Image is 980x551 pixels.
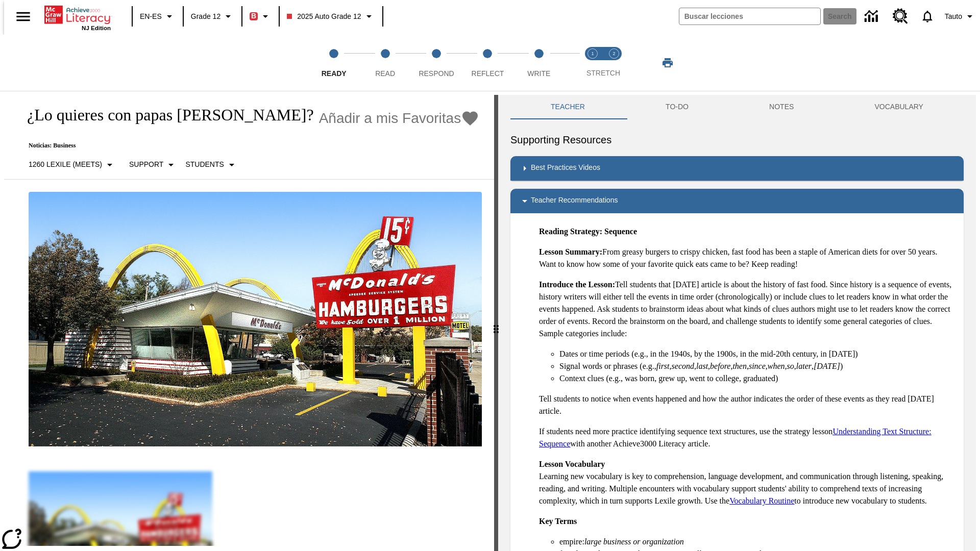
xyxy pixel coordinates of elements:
[578,35,607,91] button: Stretch Read step 1 of 2
[322,69,347,78] span: Ready
[539,393,955,417] p: Tell students to notice when events happened and how the author indicates the order of these even...
[498,95,976,551] div: activity
[672,362,694,370] em: second
[586,69,620,77] span: STRETCH
[604,227,637,236] strong: Sequence
[375,69,395,78] span: Read
[181,156,241,174] button: Seleccionar estudiante
[191,11,220,22] span: Grade 12
[140,11,162,22] span: EN-ES
[539,517,577,525] strong: Key Terms
[814,362,840,370] em: [DATE]
[510,132,964,148] h6: Supporting Resources
[559,372,955,385] li: Context clues (e.g., was born, grew up, went to college, graduated)
[651,54,684,72] button: Imprimir
[559,348,955,360] li: Dates or time periods (e.g., in the 1940s, by the 1900s, in the mid-20th century, in [DATE])
[527,69,550,78] span: Write
[531,195,618,207] p: Teacher Recommendations
[29,192,482,447] img: One of the first McDonald's stores, with the iconic red sign and golden arches.
[304,35,363,91] button: Ready step 1 of 5
[4,95,494,546] div: reading
[494,95,498,551] div: Pulsa la tecla de intro o la barra espaciadora y luego presiona las flechas de derecha e izquierd...
[136,7,180,26] button: Language: EN-ES, Selecciona un idioma
[44,4,111,31] div: Portada
[710,362,730,370] em: before
[539,280,615,289] strong: Introduce the Lesson:
[696,362,708,370] em: last
[539,425,955,450] p: If students need more practice identifying sequence text structures, use the strategy lesson with...
[539,227,602,236] strong: Reading Strategy:
[125,156,181,174] button: Tipo de apoyo, Support
[612,51,615,56] text: 2
[559,536,955,548] li: empire:
[679,8,820,24] input: search field
[29,159,102,170] p: 1260 Lexile (Meets)
[16,142,479,149] p: Noticias: Business
[509,35,569,91] button: Write step 5 of 5
[246,7,276,26] button: Boost El color de la clase es rojo. Cambiar el color de la clase.
[729,496,794,505] a: Vocabulary Routine
[539,458,955,507] p: Learning new vocabulary is key to comprehension, language development, and communication through ...
[407,35,466,91] button: Respond step 3 of 5
[539,246,955,270] p: From greasy burgers to crispy chicken, fast food has been a staple of American diets for over 50 ...
[729,95,834,119] button: NOTES
[283,7,379,26] button: Class: 2025 Auto Grade 12, Selecciona una clase
[24,156,120,174] button: Seleccione Lexile, 1260 Lexile (Meets)
[472,69,504,78] span: Reflect
[458,35,517,91] button: Reflect step 4 of 5
[656,362,670,370] em: first
[941,7,980,26] button: Perfil/Configuración
[319,109,480,127] button: Añadir a mis Favoritas - ¿Lo quieres con papas fritas?
[945,11,962,22] span: Tauto
[914,3,941,30] a: Notificaciones
[599,35,629,91] button: Stretch Respond step 2 of 2
[859,3,887,31] a: Centro de información
[8,2,38,32] button: Abrir el menú lateral
[82,25,111,31] span: NJ Edition
[510,189,964,213] div: Teacher Recommendations
[185,159,224,170] p: Students
[287,11,361,22] span: 2025 Auto Grade 12
[539,247,602,256] strong: Lesson Summary:
[539,427,932,448] a: Understanding Text Structure: Sequence
[887,3,914,30] a: Centro de recursos, Se abrirá en una pestaña nueva.
[749,362,766,370] em: since
[539,460,605,468] strong: Lesson Vocabulary
[510,95,625,119] button: Teacher
[187,7,238,26] button: Grado: Grade 12, Elige un grado
[419,69,454,78] span: Respond
[559,360,955,372] li: Signal words or phrases (e.g., , , , , , , , , , )
[129,159,163,170] p: Support
[319,110,461,127] span: Añadir a mis Favoritas
[510,95,964,119] div: Instructional Panel Tabs
[625,95,729,119] button: TO-DO
[510,156,964,181] div: Best Practices Videos
[584,537,684,546] em: large business or organization
[16,106,314,124] h1: ¿Lo quieres con papas [PERSON_NAME]?
[834,95,964,119] button: VOCABULARY
[531,162,600,174] p: Best Practices Videos
[732,362,747,370] em: then
[539,279,955,340] p: Tell students that [DATE] article is about the history of fast food. Since history is a sequence ...
[591,51,594,56] text: 1
[768,362,785,370] em: when
[796,362,812,370] em: later
[355,35,414,91] button: Read step 2 of 5
[251,10,256,22] span: B
[787,362,794,370] em: so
